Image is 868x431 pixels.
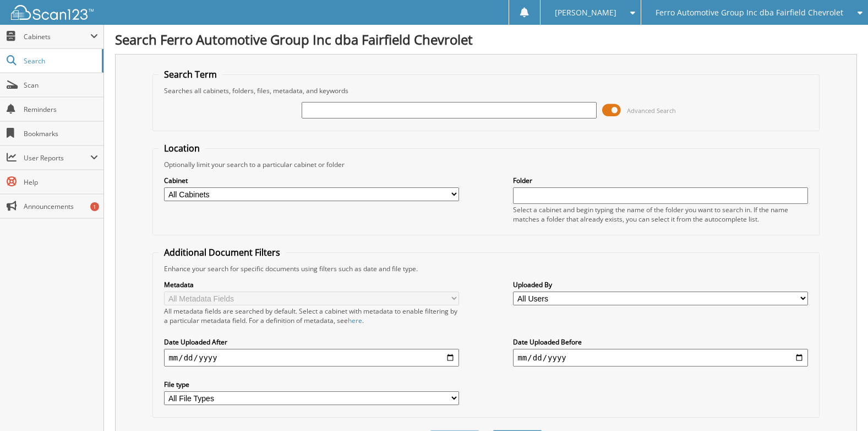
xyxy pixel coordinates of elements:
[90,202,99,211] div: 1
[11,5,94,20] img: scan123-logo-white.svg
[24,177,98,187] span: Help
[513,176,807,185] label: Folder
[348,316,362,325] a: here
[164,280,458,289] label: Metadata
[164,349,458,367] input: start
[159,142,205,154] legend: Location
[164,306,458,325] div: All metadata fields are searched by default. Select a cabinet with metadata to enable filtering b...
[555,9,616,16] span: [PERSON_NAME]
[115,30,857,49] h1: Search Ferro Automotive Group Inc dba Fairfield Chevrolet
[24,80,98,90] span: Scan
[159,264,813,273] div: Enhance your search for specific documents using filters such as date and file type.
[24,129,98,138] span: Bookmarks
[513,280,807,289] label: Uploaded By
[159,68,222,80] legend: Search Term
[656,9,843,16] span: Ferro Automotive Group Inc dba Fairfield Chevrolet
[164,337,458,347] label: Date Uploaded After
[24,153,90,163] span: User Reports
[24,56,96,66] span: Search
[24,202,98,211] span: Announcements
[627,106,676,115] span: Advanced Search
[513,349,807,367] input: end
[513,337,807,347] label: Date Uploaded Before
[513,205,807,224] div: Select a cabinet and begin typing the name of the folder you want to search in. If the name match...
[159,246,286,258] legend: Additional Document Filters
[164,176,458,185] label: Cabinet
[164,380,458,389] label: File type
[24,32,90,41] span: Cabinets
[159,160,813,169] div: Optionally limit your search to a particular cabinet or folder
[24,105,98,114] span: Reminders
[159,86,813,95] div: Searches all cabinets, folders, files, metadata, and keywords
